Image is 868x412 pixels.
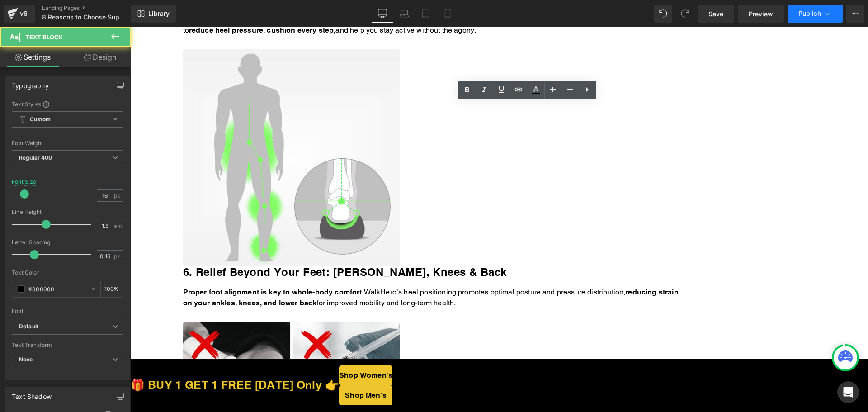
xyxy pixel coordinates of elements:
div: Typography [12,77,49,90]
div: Text Styles [12,100,123,108]
a: Mobile [437,5,458,23]
div: Text Color [12,270,123,276]
a: New Library [131,5,176,23]
input: Color [28,284,86,294]
a: Preview [738,5,784,23]
div: % [101,281,123,297]
div: Text Transform [12,342,123,348]
div: Font Size [12,179,37,185]
iframe: To enrich screen reader interactions, please activate Accessibility in Grammarly extension settings [131,27,868,412]
p: WalkHero’s heel positioning promotes optimal posture and pressure distribution, for improved mobi... [52,260,550,281]
span: Publish [798,10,821,17]
b: Regular 400 [19,154,52,161]
span: 8 Reasons to Choose Supportive Slippers [42,14,129,21]
span: Save [708,9,723,19]
div: v6 [18,8,29,19]
button: Redo [676,5,694,23]
span: px [114,193,122,199]
b: 6. Relief Beyond Your Feet: [PERSON_NAME], Knees & Back [52,238,376,251]
a: Shop Women's [208,338,262,358]
span: Shop Men's [214,363,256,374]
a: Landing Pages [42,5,146,12]
div: To enrich screen reader interactions, please activate Accessibility in Grammarly extension settings [52,260,550,281]
div: Text Shadow [12,388,52,400]
span: Text Block [25,33,63,41]
div: Font [12,308,123,314]
a: Laptop [393,5,415,23]
div: Font Weight [12,140,123,147]
span: em [114,223,122,229]
div: Letter Spacing [12,239,123,246]
a: Shop Men's [208,358,262,378]
b: None [19,356,33,363]
a: Tablet [415,5,437,23]
span: Preview [749,9,773,19]
b: Custom [30,116,51,123]
i: Default [19,323,38,331]
button: Undo [654,5,672,23]
a: Design [67,47,133,67]
span: px [114,253,122,259]
div: Line Height [12,209,123,215]
button: More [846,5,864,23]
span: Library [148,9,170,18]
div: Open Intercom Messenger [837,381,859,403]
a: Desktop [372,5,393,23]
button: Publish [788,5,843,23]
strong: Proper foot alignment is key to whole-body comfort. [52,260,233,269]
span: Shop Women's [208,343,262,354]
a: v6 [4,5,35,23]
